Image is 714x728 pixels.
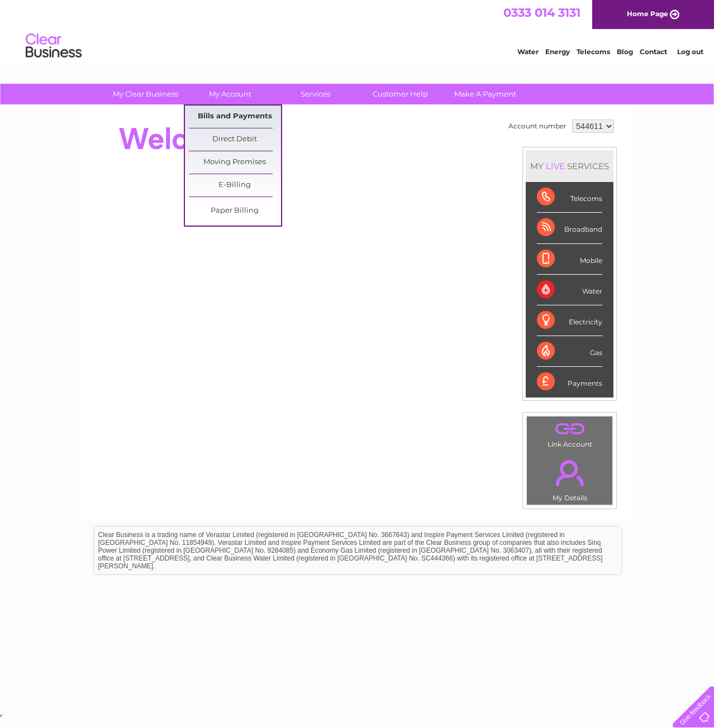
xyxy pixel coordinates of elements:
a: Energy [545,47,570,56]
a: My Clear Business [99,84,192,104]
a: Water [517,47,539,56]
div: Broadband [537,213,602,243]
a: Moving Premises [189,151,281,174]
div: MY SERVICES [526,150,613,182]
a: Contact [640,47,667,56]
a: Telecoms [577,47,610,56]
a: My Account [184,84,277,104]
a: Services [269,84,361,104]
a: . [530,419,610,439]
div: LIVE [544,161,567,171]
td: My Details [526,451,613,505]
a: 0333 014 3131 [503,6,580,20]
div: Payments [537,367,602,397]
a: Bills and Payments [189,106,281,128]
div: Mobile [537,244,602,275]
td: Link Account [526,416,613,451]
a: Blog [617,47,633,56]
a: Make A Payment [439,84,531,104]
td: Account number [506,117,569,136]
div: Telecoms [537,182,602,213]
a: Paper Billing [189,200,281,222]
div: Gas [537,336,602,367]
img: logo.png [25,29,82,63]
a: Log out [677,47,703,56]
a: Customer Help [354,84,446,104]
div: Clear Business is a trading name of Verastar Limited (registered in [GEOGRAPHIC_DATA] No. 3667643... [94,6,622,54]
div: Electricity [537,305,602,336]
a: Direct Debit [189,128,281,151]
a: . [530,453,610,492]
a: E-Billing [189,174,281,197]
div: Water [537,275,602,305]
